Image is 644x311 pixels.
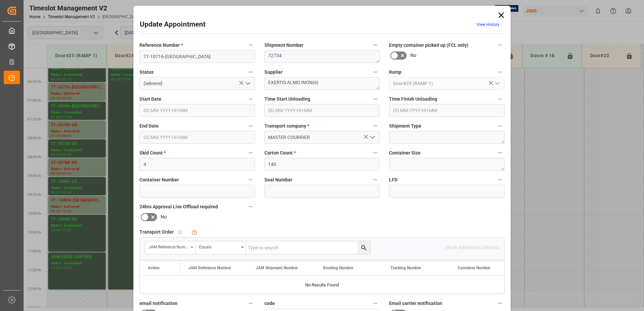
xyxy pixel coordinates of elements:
span: 24hrs Approval Live Offload required [139,203,218,210]
span: Container Number [139,176,179,183]
button: Status [246,68,255,76]
button: email notification [246,299,255,308]
button: search button [357,241,370,254]
span: Shipment Number [264,42,303,49]
input: Type to search/select [389,77,505,90]
span: LFD [389,176,397,183]
span: End Date [139,123,159,130]
span: Empty container picked up (FCL only) [389,42,469,49]
input: Type to search/select [139,77,255,90]
button: open menu [367,132,377,143]
button: Shipment Number [371,41,380,49]
span: Supplier [264,69,283,76]
button: Skid Count * [246,148,255,157]
button: open menu [196,241,246,254]
span: Tracking Number [390,266,421,270]
span: Booking Number [323,266,353,270]
span: Shipment Type [389,123,421,130]
div: JAM Reference Number [149,242,188,250]
span: Carton Count [264,149,296,157]
button: Container Number [246,175,255,184]
button: End Date [246,122,255,130]
span: No [161,213,167,220]
button: Seal Number [371,175,380,184]
button: open menu [145,241,196,254]
button: Supplier [371,68,380,76]
button: Time Start Unloading [371,95,380,103]
span: email notification [139,300,178,307]
span: Status [139,69,154,76]
button: open menu [492,78,502,89]
button: 24hrs Approval Live Offload required [246,202,255,211]
input: DD.MM.YYYY HH:MM [139,104,255,117]
button: open menu [242,78,252,89]
button: Transport company * [371,122,380,130]
span: Time Finish Unloading [389,96,437,103]
span: JAM Shipment Number [256,266,298,270]
button: Shipment Type [496,122,505,130]
span: Skid Count [139,149,166,157]
button: Start Date [246,95,255,103]
span: Start Date [139,96,161,103]
input: Type to search [246,241,370,254]
span: Time Start Unloading [264,96,310,103]
button: Time Finish Unloading [496,95,505,103]
button: Empty container picked up (FCL only) [496,41,505,49]
span: Ramp [389,69,401,76]
button: Carton Count * [371,148,380,157]
textarea: 72734 [264,50,380,63]
h2: Update Appointment [140,19,205,30]
button: Email carrier notification [496,299,505,308]
button: Container Size [496,148,505,157]
input: DD.MM.YYYY HH:MM [264,104,380,117]
span: code [264,300,275,307]
span: Container Size [389,149,421,157]
input: DD.MM.YYYY HH:MM [139,131,255,144]
span: Seal Number [264,176,292,183]
span: JAM Reference Number [188,266,231,270]
div: Action [148,266,160,270]
textarea: EXERTIS ALMO INON(6) [264,77,380,90]
button: code [371,299,380,308]
span: Reference Number [139,42,183,49]
span: No [410,52,416,59]
span: Container Number [458,266,490,270]
div: Equals [199,242,239,250]
span: Email carrier notification [389,300,442,307]
span: Transport Order [139,229,174,236]
button: Reference Number * [246,41,255,49]
button: LFD [496,175,505,184]
button: Ramp [496,68,505,76]
a: View History [477,22,500,27]
span: Transport company [264,123,309,130]
input: DD.MM.YYYY HH:MM [389,104,505,117]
